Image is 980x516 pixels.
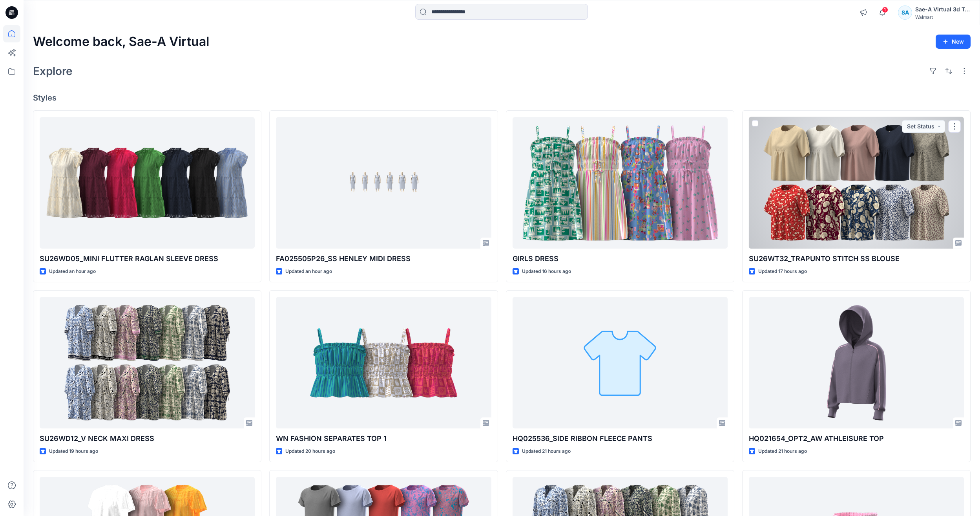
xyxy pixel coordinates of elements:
p: Updated an hour ago [49,267,96,276]
p: Updated 21 hours ago [522,447,571,456]
a: SU26WD12_V NECK MAXI DRESS [40,297,255,428]
p: FA025505P26_SS HENLEY MIDI DRESS [276,253,491,264]
a: HQ025536_SIDE RIBBON FLEECE PANTS [513,297,728,428]
button: New [936,35,971,49]
a: FA025505P26_SS HENLEY MIDI DRESS [276,117,491,249]
div: SA [898,5,912,20]
h2: Welcome back, Sae-A Virtual [33,35,209,49]
div: Walmart [915,14,970,20]
p: Updated an hour ago [285,267,332,276]
p: Updated 21 hours ago [758,447,807,456]
a: SU26WD05_MINI FLUTTER RAGLAN SLEEVE DRESS [40,117,255,249]
h2: Explore [33,65,73,77]
p: SU26WD05_MINI FLUTTER RAGLAN SLEEVE DRESS [40,253,255,264]
a: WN FASHION SEPARATES TOP 1 [276,297,491,428]
p: Updated 16 hours ago [522,267,571,276]
p: GIRLS DRESS [513,253,728,264]
div: Sae-A Virtual 3d Team [915,5,970,14]
a: HQ021654_OPT2_AW ATHLEISURE TOP [749,297,964,428]
p: Updated 19 hours ago [49,447,98,456]
span: 1 [882,7,888,13]
p: HQ021654_OPT2_AW ATHLEISURE TOP [749,433,964,444]
p: HQ025536_SIDE RIBBON FLEECE PANTS [513,433,728,444]
a: GIRLS DRESS [513,117,728,249]
a: SU26WT32_TRAPUNTO STITCH SS BLOUSE [749,117,964,249]
p: Updated 17 hours ago [758,267,807,276]
p: WN FASHION SEPARATES TOP 1 [276,433,491,444]
p: Updated 20 hours ago [285,447,335,456]
h4: Styles [33,93,971,102]
p: SU26WD12_V NECK MAXI DRESS [40,433,255,444]
p: SU26WT32_TRAPUNTO STITCH SS BLOUSE [749,253,964,264]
